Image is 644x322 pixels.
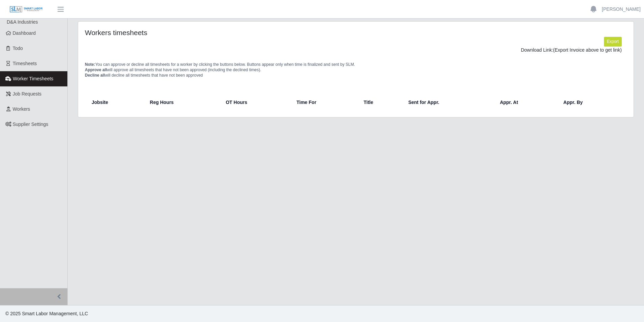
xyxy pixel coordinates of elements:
th: Jobsite [88,94,144,110]
a: [PERSON_NAME] [602,6,641,13]
th: Sent for Appr. [403,94,494,110]
span: Dashboard [13,30,36,36]
span: Supplier Settings [13,122,49,127]
span: Todo [13,46,23,51]
th: Appr. By [558,94,624,110]
img: SLM Logo [9,6,43,13]
span: © 2025 Smart Labor Management, LLC [5,311,88,316]
p: You can approve or decline all timesheets for a worker by clicking the buttons below. Buttons app... [85,62,627,78]
span: Timesheets [13,61,37,66]
span: Approve all [85,68,107,72]
span: Worker Timesheets [13,76,53,81]
span: Decline all [85,73,105,78]
th: Appr. At [494,94,558,110]
button: Export [604,37,622,46]
span: (Export Invoice above to get link) [553,47,622,53]
th: OT Hours [220,94,291,110]
span: Job Requests [13,91,42,97]
span: Note: [85,62,95,67]
h4: Workers timesheets [85,28,305,37]
th: Time For [291,94,358,110]
span: Workers [13,106,30,112]
span: D&A Industries [7,19,38,25]
th: Title [358,94,403,110]
th: Reg Hours [144,94,220,110]
div: Download Link: [90,47,622,54]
